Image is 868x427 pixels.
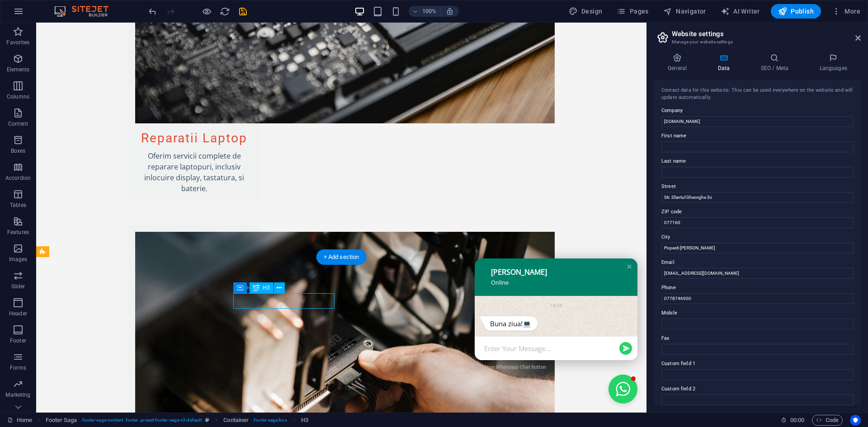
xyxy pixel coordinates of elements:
nav: breadcrumb [46,415,308,426]
span: Design [569,7,603,16]
p: Content [8,120,28,127]
span: : [797,417,798,423]
div: Online [455,256,585,264]
i: On resize automatically adjust zoom level to fit chosen device. [446,7,454,15]
i: Reload page [220,6,230,17]
label: Company [661,105,854,116]
label: Custom field 2 [661,384,854,394]
label: Fax [661,333,854,344]
h3: Manage your website settings [672,38,843,46]
p: Columns [7,93,29,100]
span: H3 [263,285,270,291]
h4: Languages [806,53,861,72]
label: Phone [661,282,854,293]
label: First name [661,131,854,141]
p: Tables [10,202,26,209]
h6: 100% [422,6,437,17]
button: 100% [409,6,441,17]
h4: General [654,53,704,72]
img: Editor Logo [52,6,120,17]
p: Footer [10,337,26,344]
p: Accordion [5,174,31,182]
span: Click to select. Double-click to edit [301,415,308,426]
h6: Session time [781,415,805,426]
button: Close chat window [572,352,601,381]
label: Mobile [661,308,854,319]
div: Contact data for this website. This can be used everywhere on the website and will update automat... [661,87,854,102]
label: Street [661,181,854,192]
div: + Add section [316,249,367,265]
label: City [661,232,854,243]
i: This element is a customizable preset [205,418,209,422]
h2: Website settings [672,30,861,38]
span: Publish [778,7,814,16]
button: More [828,4,864,19]
p: Marketing [5,391,30,399]
a: Free Whatsapp Chat button [439,338,510,352]
p: Boxes [11,147,26,155]
div: [PERSON_NAME] [455,245,585,254]
i: Save (Ctrl+S) [238,6,248,17]
label: Last name [661,156,854,167]
button: Usercentrics [850,415,861,426]
div: Design (Ctrl+Alt+Y) [565,4,606,19]
p: Elements [7,66,30,73]
span: AI Writer [721,7,760,16]
p: Favorites [6,39,29,46]
span: Click to select. Double-click to edit [223,415,249,426]
p: Slider [11,283,25,290]
p: Forms [10,364,26,371]
p: Features [7,229,29,236]
h4: Data [704,53,747,72]
button: Navigator [660,4,710,19]
button: reload [219,6,230,17]
button: Pages [613,4,652,19]
button: Design [565,4,606,19]
button: Code [812,415,843,426]
h4: SEO / Meta [747,53,806,72]
div: Close chat window [589,239,598,249]
button: AI Writer [717,4,764,19]
label: Email [661,257,854,268]
span: Navigator [663,7,706,16]
span: . footer-saga-box [252,415,287,426]
span: Click to select. Double-click to edit [46,415,77,426]
span: 00 00 [790,415,804,426]
span: Code [816,415,839,426]
span: . footer-saga-content .footer .preset-footer-saga-v3-default [81,415,202,426]
a: Click to cancel selection. Double-click to open Pages [7,415,32,426]
span: More [832,7,860,16]
label: ZIP code [661,206,854,217]
div: Buna ziua!💻 [454,296,495,305]
span: Pages [617,7,648,16]
i: Undo: Change link (Ctrl+Z) [147,6,158,17]
label: Custom field 1 [661,358,854,369]
button: save [237,6,248,17]
div: 19:29 [514,280,526,286]
button: undo [147,6,158,17]
p: Header [9,310,27,317]
p: Images [9,256,28,263]
button: Publish [771,4,821,19]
